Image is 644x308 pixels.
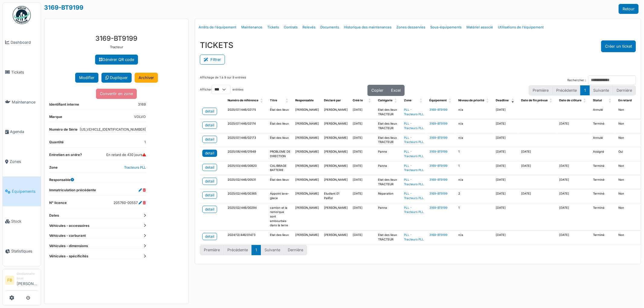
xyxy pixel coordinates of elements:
td: 2 [456,189,493,203]
td: Panne [376,203,402,230]
a: 3169-BT9199 [429,122,447,125]
span: Date de fin prévue [521,99,548,102]
span: Excel [391,88,401,93]
span: Agenda [10,129,38,135]
a: Statistiques [3,236,41,266]
select: Afficherentrées [212,85,230,94]
a: 3169-BT9199 [429,164,447,167]
td: camion et la remorque sont embourbés dans la terre [268,203,293,230]
dt: Véhicules - spécificités [49,254,146,259]
td: État des lieux [268,175,293,189]
a: FB Gestionnaire local[PERSON_NAME] [5,271,38,291]
td: [PERSON_NAME] [322,105,350,119]
td: Réparation [376,189,402,203]
td: 2025/06/446/01949 [225,147,268,161]
td: [PERSON_NAME] [322,230,350,244]
td: [DATE] [519,161,557,175]
a: PLL - Tracteurs PLL [404,122,424,130]
td: Non [616,161,641,175]
td: 2025/02/446/00294 [225,203,268,230]
td: Oui [616,147,641,161]
span: Équipements [12,189,38,194]
td: Non [616,105,641,119]
span: Copier [371,88,383,93]
td: [DATE] [350,147,376,161]
td: [PERSON_NAME] [322,161,350,175]
span: Créé le: Activate to sort [368,96,372,105]
a: Maintenance [3,87,41,117]
td: Terminé [591,230,616,244]
span: Niveau de priorité: Activate to sort [486,96,490,105]
td: Panne [376,161,402,175]
a: 3169-BT9199 [429,108,447,111]
td: 2025/07/446/02175 [225,105,268,119]
dt: Numéro de Série [49,127,78,135]
a: Maintenance [239,20,265,34]
span: Niveau de priorité [458,99,484,102]
dt: Zone [49,165,58,173]
td: Panne [376,147,402,161]
td: [DATE] [493,230,519,244]
td: [DATE] [350,161,376,175]
td: [DATE] [350,189,376,203]
a: PLL - Tracteurs PLL [404,178,424,186]
h3: 3169-BT9199 [49,34,184,42]
li: [PERSON_NAME] [17,271,38,289]
td: [DATE] [557,203,591,230]
td: Non [616,175,641,189]
dt: Quantité [49,140,64,147]
td: [DATE] [519,189,557,203]
td: [PERSON_NAME] [293,175,322,189]
td: Non [616,189,641,203]
a: Retour [619,4,639,14]
td: [PERSON_NAME] [322,119,350,133]
h3: TICKETS [200,40,233,50]
span: Date de fin prévue: Activate to sort [549,96,553,105]
a: Stock [3,206,41,236]
td: PROBLEME DE DIRECTION [268,147,293,161]
td: [DATE] [493,189,519,203]
td: [PERSON_NAME] [293,119,322,133]
a: Zones desservies [394,20,428,34]
span: Date de clôture: Activate to sort [583,96,587,105]
td: 1 [456,161,493,175]
td: Annulé [591,133,616,147]
td: État des lieux [268,105,293,119]
span: Stock [11,218,38,224]
td: [DATE] [557,175,591,189]
a: Tracteurs PLL [124,165,146,170]
a: detail [202,150,217,157]
td: [PERSON_NAME] [293,133,322,147]
label: Afficher entrées [200,85,243,94]
td: Terminé [591,189,616,203]
td: 2025/02/446/00531 [225,175,268,189]
dt: Marque [49,114,62,122]
td: Etat des lieux TRACTEUR [376,105,402,119]
dt: Responsable [49,177,74,183]
dt: Dates [49,213,146,218]
td: [PERSON_NAME] [293,230,322,244]
td: [DATE] [519,147,557,161]
a: detail [202,233,217,240]
a: Matériel associé [464,20,495,34]
div: detail [205,151,214,156]
div: detail [205,207,214,212]
td: [PERSON_NAME] [293,161,322,175]
dt: Immatriculation précédente [49,188,96,195]
a: PLL - Tracteurs PLL [404,206,424,214]
a: Archiver [135,73,158,83]
td: [DATE] [350,230,376,244]
dd: 3169 [138,102,146,107]
a: Dupliquer [101,73,132,83]
span: Deadline [496,99,509,102]
td: [DATE] [493,175,519,189]
td: 1 [456,203,493,230]
td: 2025/02/446/00365 [225,189,268,203]
dd: VOLVO [134,114,146,119]
td: [DATE] [350,203,376,230]
div: detail [205,122,214,128]
dd: [US_VEHICLE_IDENTIFICATION_NUMBER] [80,127,146,132]
td: [PERSON_NAME] [293,189,322,203]
td: [DATE] [557,161,591,175]
a: detail [202,178,217,185]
